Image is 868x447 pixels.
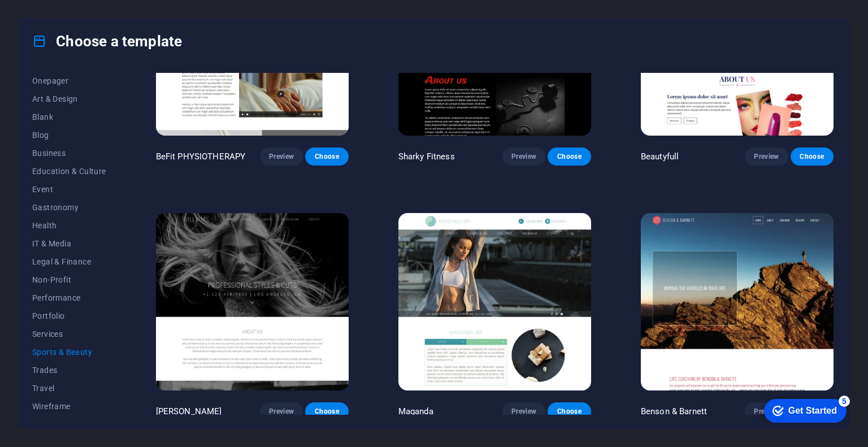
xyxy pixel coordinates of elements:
button: Preview [745,402,788,420]
span: Onepager [32,76,106,85]
span: Business [32,149,106,158]
button: Choose [791,147,834,166]
button: Health [32,216,106,235]
span: Health [32,221,106,230]
div: Get Started [31,12,79,23]
span: Portfolio [32,311,106,320]
button: Non-Profit [32,271,106,289]
div: 5 [81,2,92,14]
span: Preview [511,407,536,416]
span: Preview [269,407,294,416]
span: Gastronomy [32,203,106,212]
span: Choose [557,152,581,161]
span: IT & Media [32,239,106,248]
button: Business [32,144,106,162]
p: Sharky Fitness [398,151,455,162]
span: Services [32,329,106,338]
span: Choose [800,152,824,161]
img: Maganda [398,213,591,390]
span: Blog [32,131,106,140]
span: Travel [32,384,106,393]
button: Preview [260,402,303,420]
span: Performance [32,293,106,302]
span: Blank [32,112,106,121]
span: Non-Profit [32,275,106,284]
span: Trades [32,366,106,375]
span: Preview [511,152,536,161]
button: Choose [305,147,348,166]
p: Benson & Barnett [641,406,707,417]
button: Choose [305,402,348,420]
button: Portfolio [32,307,106,325]
span: Sports & Beauty [32,348,106,357]
span: Choose [557,407,581,416]
p: Beautyfull [641,151,679,162]
button: Event [32,180,106,198]
button: Trades [32,361,106,379]
span: Choose [314,407,339,416]
span: Preview [754,152,779,161]
button: Preview [745,147,788,166]
button: Education & Culture [32,162,106,180]
span: Choose [314,152,339,161]
button: Choose [548,147,591,166]
button: Art & Design [32,90,106,108]
img: Benson & Barnett [641,213,834,390]
button: Legal & Finance [32,253,106,271]
span: Event [32,185,106,194]
p: [PERSON_NAME] [156,406,222,417]
p: BeFit PHYSIOTHERAPY [156,151,246,162]
span: Preview [269,152,294,161]
button: Preview [502,402,545,420]
p: Maganda [398,406,433,417]
span: Legal & Finance [32,257,106,266]
button: Gastronomy [32,198,106,216]
h4: Choose a template [32,32,182,50]
button: Blank [32,108,106,126]
button: Services [32,325,106,343]
button: IT & Media [32,235,106,253]
span: Wireframe [32,402,106,411]
span: Art & Design [32,94,106,103]
button: Travel [32,379,106,397]
span: Education & Culture [32,167,106,176]
button: Preview [260,147,303,166]
button: Wireframe [32,397,106,415]
button: Sports & Beauty [32,343,106,361]
button: Blog [32,126,106,144]
button: Preview [502,147,545,166]
button: Performance [32,289,106,307]
button: Choose [548,402,591,420]
div: Get Started 5 items remaining, 0% complete [6,6,89,29]
img: Williams [156,213,349,390]
button: Onepager [32,72,106,90]
span: Preview [754,407,779,416]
